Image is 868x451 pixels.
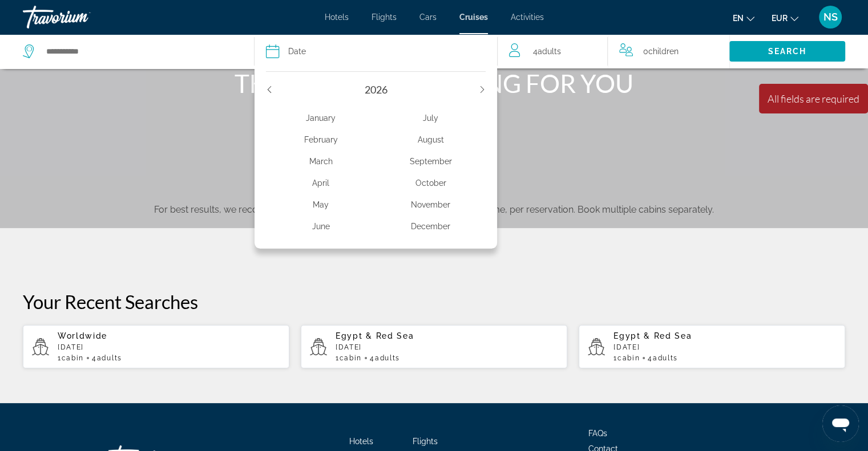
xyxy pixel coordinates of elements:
a: Flights [413,437,438,446]
button: Select october 2026 [376,172,486,194]
span: 2026 [365,83,387,96]
button: Select february 2026 [266,129,376,151]
div: July [376,108,486,128]
a: FAQs [588,429,607,438]
button: Egypt & Red Sea[DATE]1cabin4Adults [579,324,845,369]
h1: THE WORLD IS WAITING FOR YOU [220,68,648,98]
span: Egypt & Red Sea [613,331,692,340]
a: Flights [372,13,397,22]
div: June [266,216,376,237]
a: Travorium [23,2,137,32]
button: Select december 2026 [376,216,486,237]
button: Select january 2026 [266,107,376,129]
span: Worldwide [58,331,107,340]
button: Select april 2026 [266,172,376,194]
span: Adults [653,354,678,362]
iframe: Кнопка запуска окна обмена сообщениями [822,405,859,442]
span: 1 [58,354,84,362]
button: Next year [479,86,486,94]
span: 1 [613,354,640,362]
div: March [266,151,376,172]
div: Date picker [255,66,497,249]
button: Worldwide[DATE]1cabin4Adults [23,324,289,369]
div: All fields are required [768,92,859,105]
span: Search [768,47,807,56]
a: Cruises [459,13,488,22]
button: Select cruise date [266,34,486,68]
div: November [376,194,486,215]
span: 4 [648,354,678,362]
span: Adults [538,47,561,56]
p: For best results, we recommend searching for a maximum of 4 occupants at a time, per reservation.... [23,202,845,215]
span: 4 [92,354,122,362]
span: en [733,14,744,23]
div: May [266,194,376,215]
span: Adults [375,354,400,362]
a: Cars [419,13,437,22]
a: Activities [511,13,544,22]
span: Date [288,43,306,59]
button: User Menu [815,5,845,29]
span: 4 [533,43,561,59]
button: Select september 2026 [376,151,486,172]
span: NS [823,11,838,23]
div: September [376,151,486,172]
div: February [266,129,376,150]
input: Select cruise destination [45,43,237,60]
button: Select november 2026 [376,194,486,216]
button: Select june 2026 [266,216,376,237]
span: Children [648,47,679,56]
span: 1 [336,354,362,362]
div: January [266,108,376,128]
button: Select march 2026 [266,151,376,172]
span: cabin [617,354,640,362]
span: cabin [340,354,362,362]
button: Egypt & Red Sea[DATE]1cabin4Adults [301,324,567,369]
div: April [266,173,376,193]
span: Egypt & Red Sea [336,331,414,340]
button: Travelers: 4 adults, 0 children [498,34,729,68]
p: [DATE] [58,343,280,351]
span: Adults [97,354,122,362]
p: [DATE] [336,343,558,351]
div: October [376,173,486,193]
div: December [376,216,486,237]
button: Change currency [772,10,798,26]
p: Your Recent Searches [23,290,845,313]
button: Select august 2026 [376,129,486,151]
button: Search [729,41,845,62]
a: Hotels [325,13,349,22]
button: Previous year [266,86,273,94]
span: EUR [772,14,788,23]
span: 0 [643,43,679,59]
p: [DATE] [613,343,836,351]
button: Select may 2026 [266,194,376,216]
div: August [376,129,486,150]
span: 4 [370,354,400,362]
span: cabin [62,354,84,362]
a: Hotels [349,437,373,446]
button: Select july 2026 [376,107,486,129]
button: Change language [733,10,754,26]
